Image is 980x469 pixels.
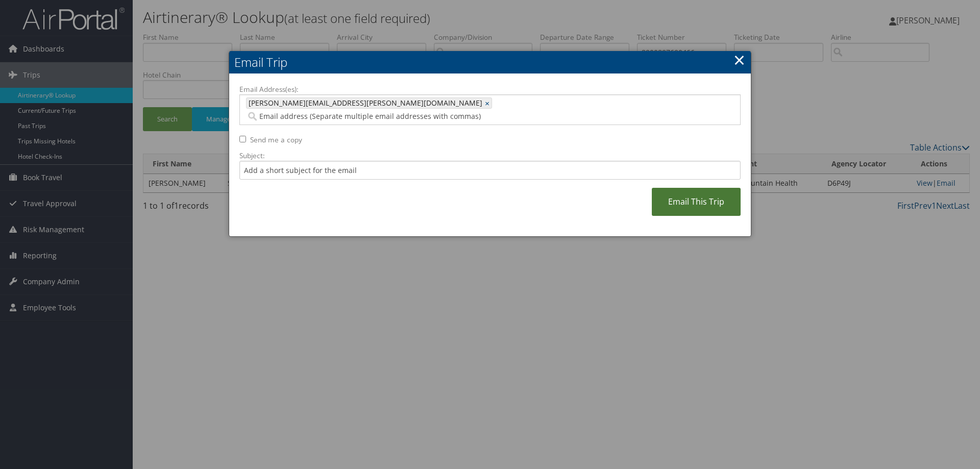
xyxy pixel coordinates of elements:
[733,50,745,70] a: ×
[239,161,741,180] input: Add a short subject for the email
[229,51,751,73] h2: Email Trip
[485,98,492,108] a: ×
[247,98,482,108] span: [PERSON_NAME][EMAIL_ADDRESS][PERSON_NAME][DOMAIN_NAME]
[239,151,741,161] label: Subject:
[250,135,302,145] label: Send me a copy
[652,188,741,216] a: Email This Trip
[239,84,741,94] label: Email Address(es):
[246,111,628,121] input: Email address (Separate multiple email addresses with commas)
